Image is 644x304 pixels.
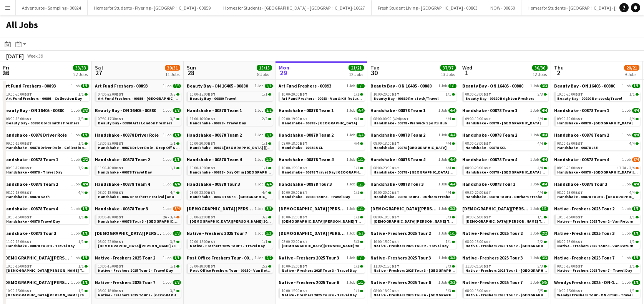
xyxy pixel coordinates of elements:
[3,181,58,187] span: Handshake - 00878 Team 2
[217,0,372,15] button: Homes for Students - [GEOGRAPHIC_DATA] - [GEOGRAPHIC_DATA]-16627
[78,166,84,170] span: 2/2
[279,132,365,157] div: Handshake - 00878 Team 21 Job4/408:00-18:00BST4/4Handshake - 00878 UCL
[282,165,363,174] a: 10:00-15:00BST1/1Handshake - 00878 Travel Day [GEOGRAPHIC_DATA]
[163,133,171,137] span: 1 Job
[554,107,640,132] div: Handshake - 00878 Team 11 Job4/409:00-19:00BST4/4Handshake - 00878 - [GEOGRAPHIC_DATA]
[95,83,181,89] a: Art Fund Freshers - 008931 Job3/3
[116,116,124,121] span: BST
[438,108,447,113] span: 1 Job
[71,108,80,113] span: 1 Job
[370,132,456,157] div: Handshake - 00878 Team 21 Job4/408:00-18:00BST4/4Handshake - 00878 [GEOGRAPHIC_DATA]
[575,165,583,170] span: BST
[373,117,409,121] span: 08:00-00:00 (Wed)
[3,83,89,107] div: Art Fund Freshers - 008931 Job1/110:00-20:00BST1/1Art Fund Freshers - 00893 - Collection Day
[392,92,399,97] span: BST
[98,142,124,145] span: 13:00-23:00
[81,84,89,88] span: 1/1
[190,145,339,150] span: Handshake - 00878 Restock (Southend) & Travel to Hotel
[465,93,491,96] span: 08:00-18:00
[629,166,635,170] span: 3/4
[208,141,216,146] span: BST
[98,145,187,150] span: Handshake - 00878 Driver Role - Drop Off & Home
[462,107,548,113] a: Handshake - 00878 Team 11 Job4/4
[554,107,609,113] span: Handshake - 00878 Team 1
[462,157,548,162] a: Handshake - 00878 Team 41 Job4/4
[279,157,334,162] span: Handshake - 00878 Team 4
[632,133,640,137] span: 4/4
[190,121,246,126] span: Handshake - 00878 - Travel Day
[465,121,541,126] span: Handshake - 00878 - University of Leeds
[3,107,64,113] span: Beauty Bay - ON 16405 - 00880
[557,166,639,170] div: •
[557,165,639,174] a: 08:00-23:00BST1I2A•3/4Handshake - 00878 - [GEOGRAPHIC_DATA][PERSON_NAME] On Site Day
[622,166,626,170] span: 2A
[187,132,273,157] div: Handshake - 00878 Team 21 Job1/110:00-20:00BST1/1Handshake - 00878 [GEOGRAPHIC_DATA] ([GEOGRAPHIC...
[530,108,539,113] span: 1 Job
[190,166,216,170] span: 10:00-15:00
[3,132,89,138] a: Handshake - 00878 Driver Role1 Job1/1
[557,121,632,126] span: Handshake - 00878 - Lancaster
[282,141,363,150] a: 08:00-18:00BST4/4Handshake - 00878 UCL
[6,96,82,101] span: Art Fund Freshers - 00893 - Collection Day
[279,181,365,187] a: Handshake - 00878 Tour 31 Job1/1
[95,181,181,206] div: Handshake - 00878 Team 41 Job4/408:00-18:00BST4/4Handshake - 00878 Freshers Festival [GEOGRAPHIC_...
[255,157,263,162] span: 1 Job
[71,133,80,137] span: 1 Job
[6,142,32,145] span: 09:00-19:00
[6,170,62,175] span: Handshake - 00878 - Travel Day
[370,83,456,107] div: Beauty Bay - ON 16405 - 008801 Job1/110:00-20:00BST1/1Beauty Bay - 00880 Re-stock/Travel
[462,83,548,89] a: Beauty Bay - ON 16405 - 008801 Job3/3
[554,132,640,138] a: Handshake - 00878 Team 21 Job4/4
[554,83,640,89] a: Beauty Bay - ON 16405 - 008801 Job1/1
[370,83,456,89] a: Beauty Bay - ON 16405 - 008801 Job1/1
[357,157,365,162] span: 1/1
[95,157,181,162] a: Handshake - 00878 Team 21 Job1/1
[554,132,640,157] div: Handshake - 00878 Team 21 Job4/408:00-18:00BST4/4Handshake - 00878 LSE
[279,83,331,89] span: Art Fund Freshers - 00893
[81,108,89,113] span: 3/3
[265,157,273,162] span: 1/1
[98,92,179,101] a: 07:00-22:00BST3/3Art Fund Freshers - 00893 - [GEOGRAPHIC_DATA] London Freshers Fair
[575,92,583,97] span: BST
[373,142,399,145] span: 08:00-18:00
[24,165,32,170] span: BST
[279,157,365,162] a: Handshake - 00878 Team 41 Job1/1
[370,132,456,138] a: Handshake - 00878 Team 21 Job4/4
[187,132,242,138] span: Handshake - 00878 Team 2
[373,92,455,101] a: 10:00-20:00BST1/1Beauty Bay - 00880 Re-stock/Travel
[190,116,271,125] a: 11:00-16:00BST2/2Handshake - 00878 - Travel Day
[187,107,242,113] span: Handshake - 00878 Team 1
[163,84,171,88] span: 1 Job
[255,108,263,113] span: 1 Job
[465,170,563,175] span: Handshake - 00878 - University of Aberdeen On Site Day
[530,157,539,162] span: 1 Job
[538,93,543,96] span: 3/3
[95,107,156,113] span: Beauty Bay - ON 16405 - 00880
[462,132,548,138] a: Handshake - 00878 Team 21 Job4/4
[370,107,456,132] div: Handshake - 00878 Team 11 Job4/408:00-00:00 (Wed)BST4/4Handshake - 00878 - Warwick Sports Hub
[282,142,307,145] span: 08:00-18:00
[190,96,236,101] span: Beauty Bay - 00880 Travel
[282,166,307,170] span: 10:00-15:00
[255,84,263,88] span: 1 Job
[357,108,365,113] span: 4/4
[554,157,609,162] span: Handshake - 00878 Team 4
[88,0,217,15] button: Homes for Students - Flyering - [GEOGRAPHIC_DATA] - 00859
[3,157,58,162] span: Handshake - 00878 Team 1
[300,92,307,97] span: BST
[116,92,124,97] span: BST
[622,108,631,113] span: 1 Job
[483,141,491,146] span: BST
[6,166,32,170] span: 09:00-19:00
[279,83,365,89] a: Art Fund Freshers - 008931 Job1/1
[3,107,89,132] div: Beauty Bay - ON 16405 - 008801 Job3/308:00-18:00BST3/3Beauty Bay - 00880 Goldsmiths Freshers
[465,116,547,125] a: 09:00-19:00BST4/4Handshake - 00878 - [GEOGRAPHIC_DATA]
[554,107,640,113] a: Handshake - 00878 Team 11 Job4/4
[95,181,150,187] span: Handshake - 00878 Team 4
[6,141,88,150] a: 09:00-19:00BST1/1Handshake - 00878 Driver Role - Collection & Drop Off
[373,170,471,175] span: Handshake - 00878 - Strathclyde University On Site Day
[187,83,273,89] a: Beauty Bay - ON 16405 - 008801 Job1/1
[300,116,307,121] span: BST
[279,107,334,113] span: Handshake - 00878 Team 1
[187,157,242,162] span: Handshake - 00878 Team 4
